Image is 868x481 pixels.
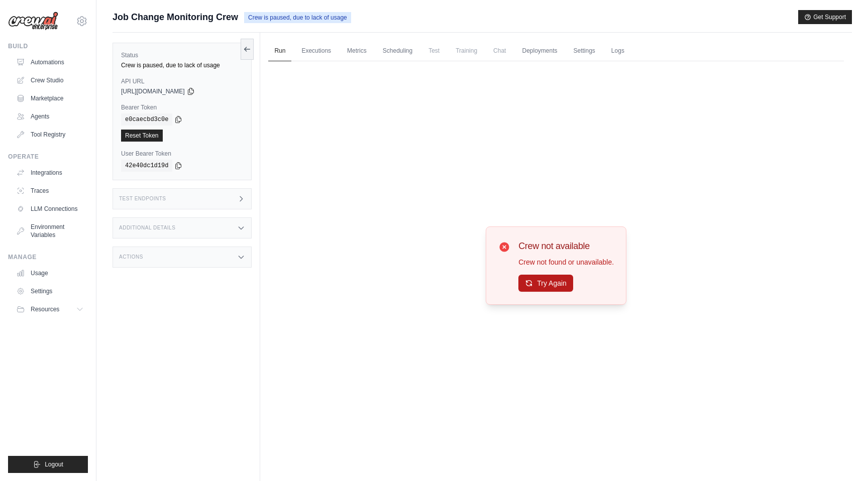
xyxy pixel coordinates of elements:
code: 42e40dc1d19d [121,160,172,172]
a: Settings [12,283,88,299]
span: Training is not available until the deployment is complete [450,41,483,61]
a: Tool Registry [12,127,88,143]
a: Scheduling [377,41,418,62]
a: Agents [12,108,88,125]
a: Automations [12,54,88,70]
a: Marketplace [12,90,88,106]
a: Executions [295,41,337,62]
span: Logout [45,460,63,468]
a: Usage [12,265,88,281]
code: e0caecbd3c0e [121,113,172,126]
a: Deployments [516,41,563,62]
h3: Actions [119,254,143,260]
span: Resources [31,305,59,313]
label: Status [121,51,243,59]
div: Crew is paused, due to lack of usage [121,61,243,69]
a: Logs [605,41,630,62]
a: LLM Connections [12,201,88,217]
a: Metrics [341,41,373,62]
a: Integrations [12,165,88,181]
p: Crew not found or unavailable. [518,257,614,267]
button: Try Again [518,275,573,292]
button: Logout [8,456,88,473]
span: Job Change Monitoring Crew [113,10,238,24]
div: Manage [8,253,88,261]
img: Logo [8,12,58,31]
h3: Crew not available [518,239,614,253]
a: Crew Studio [12,72,88,88]
div: Operate [8,153,88,161]
a: Settings [568,41,601,62]
a: Traces [12,183,88,199]
a: Reset Token [121,130,163,142]
span: Chat is not available until the deployment is complete [487,41,512,61]
div: Build [8,42,88,50]
a: Run [268,41,291,62]
h3: Test Endpoints [119,196,166,202]
a: Environment Variables [12,219,88,243]
span: [URL][DOMAIN_NAME] [121,87,185,95]
label: API URL [121,77,243,85]
label: Bearer Token [121,103,243,111]
button: Resources [12,301,88,317]
h3: Additional Details [119,225,175,231]
button: Get Support [798,10,852,24]
label: User Bearer Token [121,150,243,158]
span: Test [422,41,446,61]
span: Crew is paused, due to lack of usage [244,12,351,23]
